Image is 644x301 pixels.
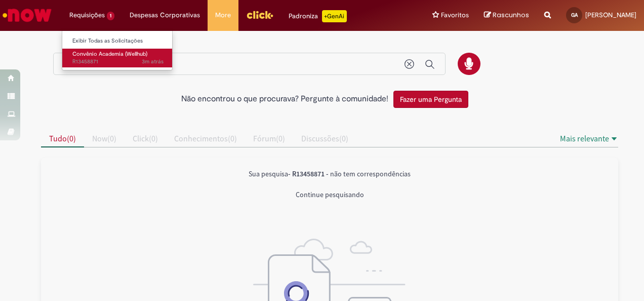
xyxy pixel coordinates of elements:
[62,30,173,70] ul: Requisições
[72,50,147,58] span: Convênio Academia (Wellhub)
[585,11,636,19] span: [PERSON_NAME]
[571,12,578,18] span: GA
[1,5,53,25] img: ServiceNow
[393,91,468,108] button: Fazer uma Pergunta
[142,58,164,65] time: 28/08/2025 15:53:36
[493,10,529,20] span: Rascunhos
[441,10,469,20] span: Favoritos
[181,95,388,104] h2: Não encontrou o que procurava? Pergunte à comunidade!
[130,10,200,20] span: Despesas Corporativas
[142,58,164,65] span: 3m atrás
[107,12,114,20] span: 1
[215,10,231,20] span: More
[289,10,347,22] div: Padroniza
[246,7,273,22] img: click_logo_yellow_360x200.png
[72,58,164,66] span: R13458871
[322,10,347,22] p: +GenAi
[62,49,174,67] a: Aberto R13458871 : Convênio Academia (Wellhub)
[62,35,174,47] a: Exibir Todas as Solicitações
[484,11,529,20] a: Rascunhos
[69,10,105,20] span: Requisições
